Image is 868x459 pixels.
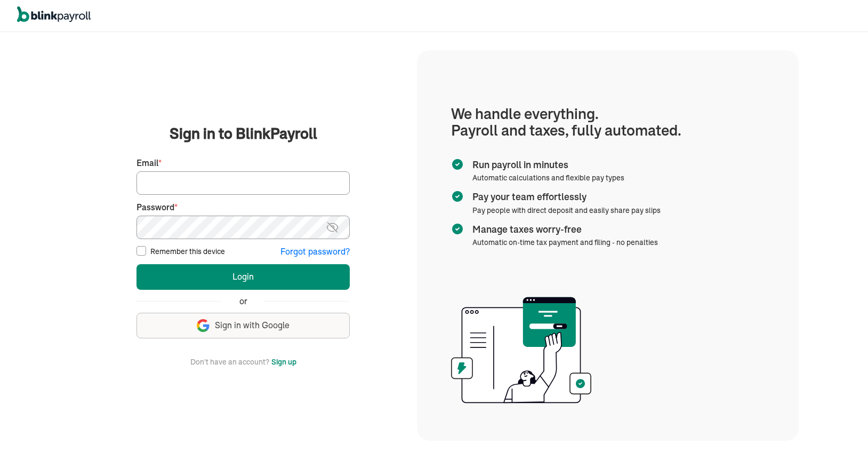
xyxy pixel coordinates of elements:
[271,355,296,368] button: Sign up
[190,355,269,368] span: Don't have an account?
[472,190,656,204] span: Pay your team effortlessly
[17,6,91,22] img: logo
[451,158,464,171] img: checkmark
[472,223,654,236] span: Manage taxes worry-free
[215,319,290,331] span: Sign in with Google
[472,205,661,215] span: Pay people with direct deposit and easily share pay slips
[170,123,317,144] span: Sign in to BlinkPayroll
[472,173,624,183] span: Automatic calculations and flexible pay types
[451,223,464,235] img: checkmark
[136,157,350,169] label: Email
[326,221,339,234] img: eye
[197,319,210,332] img: google
[136,171,350,195] input: Your email address
[136,201,350,213] label: Password
[136,264,350,290] button: Login
[150,246,225,257] label: Remember this device
[472,158,620,172] span: Run payroll in minutes
[239,295,247,307] span: or
[451,190,464,203] img: checkmark
[472,238,658,247] span: Automatic on-time tax payment and filing - no penalties
[280,246,350,258] button: Forgot password?
[136,313,350,338] button: Sign in with Google
[451,294,591,407] img: illustration
[451,106,765,139] h1: We handle everything. Payroll and taxes, fully automated.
